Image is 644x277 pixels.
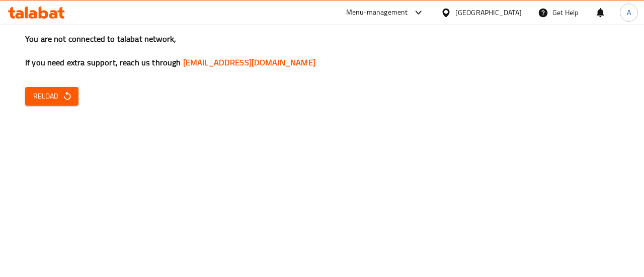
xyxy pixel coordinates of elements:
[627,7,631,18] span: A
[33,90,70,103] span: Reload
[25,87,78,106] button: Reload
[346,7,408,19] div: Menu-management
[25,33,619,68] h3: You are not connected to talabat network, If you need extra support, reach us through
[183,55,315,70] a: [EMAIL_ADDRESS][DOMAIN_NAME]
[455,7,522,18] div: [GEOGRAPHIC_DATA]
